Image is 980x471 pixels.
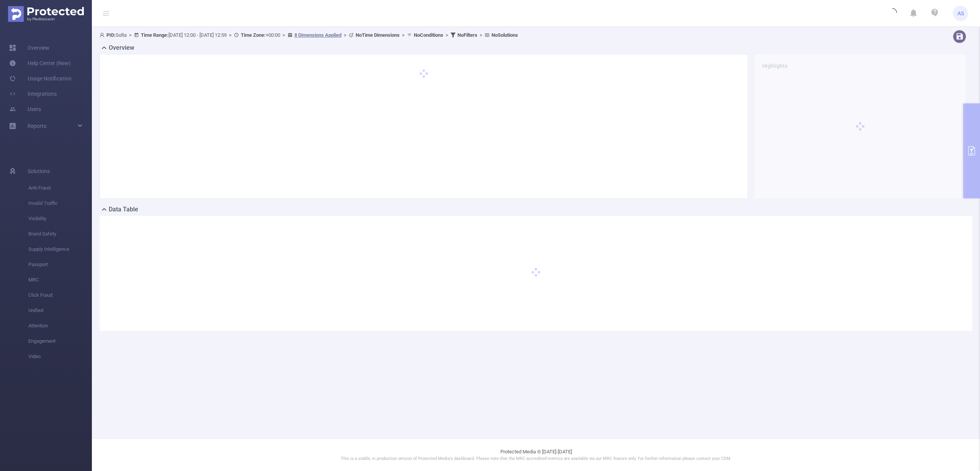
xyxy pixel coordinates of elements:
[414,32,443,38] b: No Conditions
[28,303,92,318] span: Unified
[294,32,341,38] u: 8 Dimensions Applied
[92,438,980,471] footer: Protected Media © [DATE]-[DATE]
[492,32,518,38] b: No Solutions
[28,242,92,257] span: Supply Intelligence
[477,32,485,38] span: >
[28,123,46,129] span: Reports
[9,86,57,101] a: Integrations
[141,32,168,38] b: Time Range:
[457,32,477,38] b: No Filters
[9,101,41,117] a: Users
[100,32,518,38] span: Solta [DATE] 12:00 - [DATE] 12:59 +00:00
[356,32,400,38] b: No Time Dimensions
[9,56,71,71] a: Help Center (New)
[28,180,92,196] span: Anti-Fraud
[280,32,287,38] span: >
[28,118,46,134] a: Reports
[109,205,138,214] h2: Data Table
[127,32,134,38] span: >
[888,8,897,19] i: icon: loading
[100,33,106,38] i: icon: user
[28,257,92,272] span: Passport
[28,318,92,334] span: Attention
[28,349,92,364] span: Video
[106,32,116,38] b: PID:
[9,40,49,56] a: Overview
[9,71,72,86] a: Usage Notification
[227,32,234,38] span: >
[957,6,964,21] span: AS
[28,196,92,211] span: Invalid Traffic
[8,6,84,22] img: Protected Media
[28,211,92,226] span: Visibility
[28,164,50,179] span: Solutions
[241,32,266,38] b: Time Zone:
[443,32,451,38] span: >
[111,456,961,462] p: This is a stable, in production version of Protected Media's dashboard. Please note that the MRC ...
[341,32,349,38] span: >
[28,288,92,303] span: Click Fraud
[28,334,92,349] span: Engagement
[28,226,92,242] span: Brand Safety
[28,272,92,288] span: MRC
[400,32,407,38] span: >
[109,43,134,52] h2: Overview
